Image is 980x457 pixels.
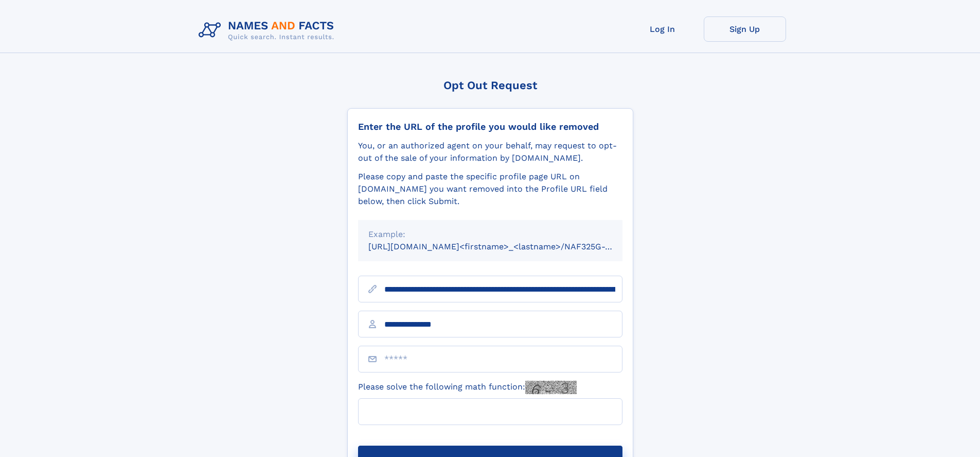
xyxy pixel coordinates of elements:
a: Sign Up [704,16,786,42]
img: Logo Names and Facts [194,16,343,44]
div: Opt Out Request [347,79,633,92]
div: Example: [368,228,612,241]
div: Please copy and paste the specific profile page URL on [DOMAIN_NAME] you want removed into the Pr... [358,171,622,208]
div: You, or an authorized agent on your behalf, may request to opt-out of the sale of your informatio... [358,140,622,164]
label: Please solve the following math function: [358,381,577,394]
a: Log In [621,16,704,42]
div: Enter the URL of the profile you would like removed [358,121,622,132]
small: [URL][DOMAIN_NAME]<firstname>_<lastname>/NAF325G-xxxxxxxx [368,242,642,251]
